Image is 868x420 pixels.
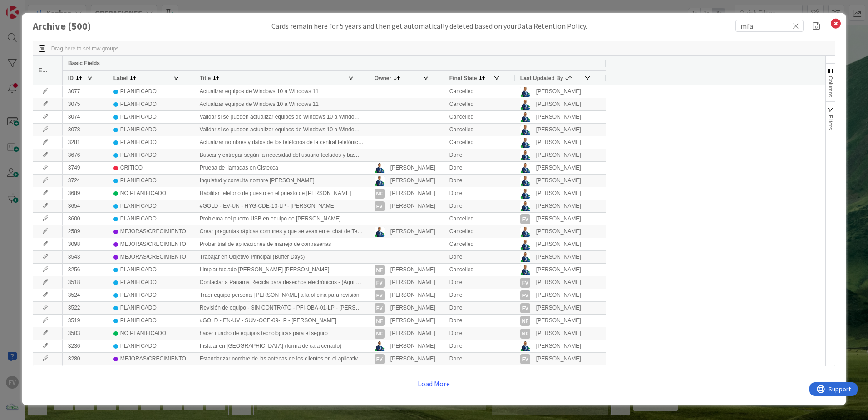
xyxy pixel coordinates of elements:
[444,213,515,225] div: Cancelled
[120,175,157,186] div: PLANIFICADO
[63,175,108,187] div: 3724
[827,115,833,130] span: Filters
[444,276,515,289] div: Done
[444,85,515,98] div: Cancelled
[536,302,581,314] div: [PERSON_NAME]
[444,162,515,174] div: Done
[536,239,581,250] div: [PERSON_NAME]
[520,163,530,173] img: GA
[536,353,581,365] div: [PERSON_NAME]
[536,150,581,161] div: [PERSON_NAME]
[194,353,369,365] div: Estandarizar nombre de las antenas de los clientes en el aplicativo ARUBA NETWORKS
[63,289,108,301] div: 3524
[194,162,369,174] div: Prueba de llamadas en Cistecca
[520,189,530,199] img: GA
[444,251,515,263] div: Done
[375,176,385,186] img: GA
[63,365,108,378] div: 3501
[271,20,587,31] div: Cards remain here for 5 years and then get automatically deleted based on your .
[444,353,515,365] div: Done
[536,86,581,97] div: [PERSON_NAME]
[63,238,108,250] div: 3098
[194,225,369,238] div: Crear preguntas rápidas comunes y que se vean en el chat de TeamViewer
[536,137,581,148] div: [PERSON_NAME]
[520,290,530,300] div: FV
[120,302,157,314] div: PLANIFICADO
[520,303,530,313] div: FV
[444,302,515,314] div: Done
[63,340,108,352] div: 3236
[194,365,369,378] div: Instalación de UPS al [PERSON_NAME]
[120,124,157,135] div: PLANIFICADO
[444,175,515,187] div: Done
[194,124,369,136] div: Validar si se pueden actualizar equipos de Windows 10 a Windows 11 - [PERSON_NAME]/SUMRO
[520,176,530,186] img: GA
[390,226,435,237] div: [PERSON_NAME]
[194,302,369,314] div: Revisión de equipo - SIN CONTRATO - PFI-OBA-01-LP - [PERSON_NAME]
[536,162,581,174] div: [PERSON_NAME]
[520,112,530,122] img: GA
[827,76,833,97] span: Columns
[194,187,369,200] div: Habilitar telefono de puesto en el puesto de [PERSON_NAME]
[520,100,530,110] img: GA
[194,136,369,149] div: Actualizar nombres y datos de los teléfonos de la central telefónica de Miami
[390,277,435,288] div: [PERSON_NAME]
[520,354,530,364] div: FV
[520,329,530,339] div: NF
[536,251,581,263] div: [PERSON_NAME]
[520,201,530,211] img: GA
[113,75,128,81] span: Label
[375,341,385,351] img: GA
[390,290,435,301] div: [PERSON_NAME]
[444,124,515,136] div: Cancelled
[520,278,530,288] div: FV
[520,252,530,262] img: GA
[63,264,108,276] div: 3256
[120,277,157,288] div: PLANIFICADO
[120,226,186,237] div: MEJORAS/CRECIMIENTO
[120,188,166,199] div: NO PLANIFICADO
[444,98,515,110] div: Cancelled
[444,238,515,250] div: Cancelled
[390,264,435,275] div: [PERSON_NAME]
[120,353,186,365] div: MEJORAS/CRECIMIENTO
[520,138,530,148] img: GA
[444,200,515,212] div: Done
[412,375,456,392] button: Load More
[520,150,530,160] img: GA
[194,238,369,250] div: Probar trial de aplicaciones de manejo de contraseñas
[536,226,581,237] div: [PERSON_NAME]
[120,213,157,225] div: PLANIFICADO
[444,187,515,200] div: Done
[63,149,108,161] div: 3676
[536,124,581,135] div: [PERSON_NAME]
[63,124,108,136] div: 3078
[536,188,581,199] div: [PERSON_NAME]
[444,264,515,276] div: Cancelled
[63,327,108,340] div: 3503
[520,227,530,237] img: GA
[120,251,186,263] div: MEJORAS/CRECIMIENTO
[63,213,108,225] div: 3600
[536,315,581,326] div: [PERSON_NAME]
[120,86,157,97] div: PLANIFICADO
[444,225,515,238] div: Cancelled
[51,45,119,52] span: Drag here to set row groups
[536,99,581,110] div: [PERSON_NAME]
[536,277,581,288] div: [PERSON_NAME]
[51,45,119,52] div: Row Groups
[120,328,166,339] div: NO PLANIFICADO
[68,60,100,66] span: Basic Fields
[120,315,157,326] div: PLANIFICADO
[536,328,581,339] div: [PERSON_NAME]
[390,200,435,212] div: [PERSON_NAME]
[120,137,157,148] div: PLANIFICADO
[444,365,515,378] div: Done
[520,341,530,351] img: GA
[194,315,369,327] div: #GOLD - EN-UV - SUM-OCE-09-LP - [PERSON_NAME]
[194,340,369,352] div: Instalar en [GEOGRAPHIC_DATA] (forma de caja cerrado)
[33,20,123,32] h1: Archive ( 500 )
[390,328,435,339] div: [PERSON_NAME]
[536,175,581,186] div: [PERSON_NAME]
[39,67,48,74] span: Edit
